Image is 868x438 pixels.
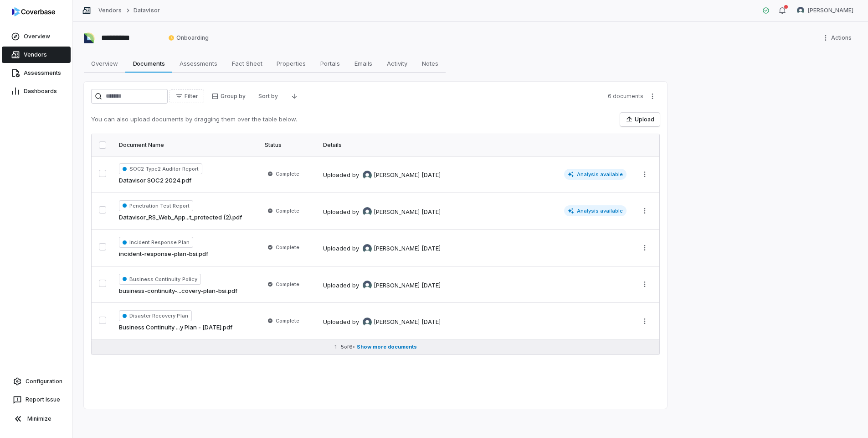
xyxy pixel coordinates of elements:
span: [PERSON_NAME] [808,7,853,14]
span: Penetration Test Report [119,200,193,211]
div: Uploaded [323,318,441,327]
button: Report Issue [4,391,69,408]
div: [DATE] [421,281,441,290]
button: Upload [620,113,660,126]
div: [DATE] [421,244,441,253]
div: [DATE] [421,318,441,327]
span: Show more documents [357,344,417,350]
button: Hammed Bakare avatar[PERSON_NAME] [791,4,859,17]
a: Overview [2,28,71,45]
span: Complete [276,317,299,324]
a: Datavisor [134,7,159,14]
a: Configuration [4,373,69,390]
span: Documents [129,57,169,69]
span: Notes [418,57,442,69]
span: Complete [276,281,299,288]
div: Uploaded [323,281,441,290]
div: by [352,171,420,180]
button: More actions [637,277,652,291]
div: by [352,318,420,327]
a: incident-response-plan-bsi.pdf [119,250,208,259]
div: [DATE] [421,171,441,180]
span: Filter [185,93,198,100]
button: More actions [637,167,652,181]
a: Datavisor_RS_Web_App...t_protected (2).pdf [119,213,242,222]
span: [PERSON_NAME] [374,318,420,327]
button: More actions [819,31,857,45]
a: business-continuity-...covery-plan-bsi.pdf [119,287,237,296]
div: Uploaded [323,171,441,180]
span: Complete [276,207,299,214]
a: Datavisor SOC2 2024.pdf [119,176,191,185]
button: Filter [169,89,204,103]
span: [PERSON_NAME] [374,171,420,180]
div: Document Name [119,141,254,149]
div: by [352,281,420,290]
span: [PERSON_NAME] [374,281,420,290]
div: Uploaded [323,244,441,253]
a: Vendors [2,47,71,63]
img: Hammed Bakare avatar [797,7,804,14]
button: Minimize [4,410,69,428]
a: Business Continuity ...y Plan - [DATE].pdf [119,323,232,332]
span: Complete [276,170,299,177]
span: Incident Response Plan [119,237,193,248]
a: Vendors [98,7,122,14]
button: Sort by [253,89,283,103]
img: Hammed Bakare avatar [363,281,372,290]
span: Disaster Recovery Plan [119,310,192,321]
span: Analysis available [564,205,627,216]
span: 6 documents [608,93,643,100]
div: Status [265,141,312,149]
img: Hammed Bakare avatar [363,207,372,216]
svg: Descending [291,93,298,100]
button: More actions [645,89,660,103]
span: Emails [351,57,376,69]
button: More actions [637,314,652,328]
span: Properties [273,57,309,69]
button: Descending [285,89,303,103]
img: Hammed Bakare avatar [363,244,372,253]
span: [PERSON_NAME] [374,208,420,217]
p: You can also upload documents by dragging them over the table below. [91,115,297,124]
div: by [352,207,420,216]
button: 1 -5of6• Show more documents [92,340,659,355]
span: [PERSON_NAME] [374,244,420,253]
a: Assessments [2,65,71,81]
div: Uploaded [323,207,441,216]
span: Complete [276,244,299,251]
span: SOC2 Type2 Auditor Report [119,163,202,174]
div: [DATE] [421,208,441,217]
span: Business Continuity Policy [119,274,201,285]
div: Details [323,141,627,149]
span: Activity [383,57,411,69]
button: More actions [637,204,652,218]
span: Analysis available [564,169,627,180]
a: Dashboards [2,83,71,99]
span: Overview [87,57,122,69]
span: Fact Sheet [228,57,266,69]
button: More actions [637,241,652,255]
img: logo-D7KZi-bG.svg [12,7,55,16]
img: Hammed Bakare avatar [363,318,372,327]
span: Portals [317,57,344,69]
div: by [352,244,420,253]
span: Onboarding [168,34,209,42]
button: Group by [206,89,251,103]
img: Hammed Bakare avatar [363,171,372,180]
span: Assessments [176,57,221,69]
